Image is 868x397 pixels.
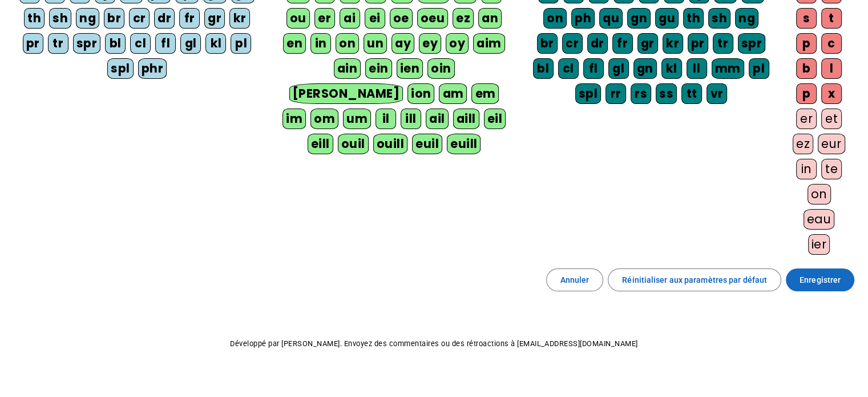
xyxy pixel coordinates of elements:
div: ng [76,8,99,29]
div: eill [308,134,333,154]
div: om [310,109,338,129]
span: Réinitialiser aux paramètres par défaut [622,273,767,287]
button: Enregistrer [786,268,854,291]
div: pr [688,33,708,54]
div: ez [793,134,813,154]
div: in [310,33,331,54]
div: c [821,33,842,54]
div: qu [599,8,623,29]
div: en [283,33,306,54]
div: an [478,8,502,29]
div: gl [180,33,201,54]
div: phr [138,58,167,79]
div: te [821,159,842,179]
div: in [796,159,817,179]
div: br [537,33,558,54]
div: aill [453,109,479,129]
div: ss [656,83,677,104]
div: rs [631,83,651,104]
div: vr [706,83,727,104]
div: ein [365,58,392,79]
div: gr [637,33,658,54]
div: eau [804,209,835,230]
div: on [336,33,359,54]
div: oeu [417,8,449,29]
div: s [796,8,817,29]
div: mm [712,58,744,79]
div: [PERSON_NAME] [289,83,403,104]
div: spr [73,33,101,54]
div: ph [571,8,595,29]
div: cr [562,33,583,54]
div: am [439,83,467,104]
button: Réinitialiser aux paramètres par défaut [608,268,781,291]
div: kr [663,33,683,54]
div: gr [204,8,225,29]
div: fr [612,33,633,54]
div: eur [818,134,845,154]
div: ey [419,33,441,54]
div: sh [708,8,730,29]
div: euill [447,134,481,154]
div: gn [633,58,657,79]
div: on [808,184,831,204]
div: th [24,8,45,29]
div: dr [154,8,175,29]
div: b [796,58,817,79]
div: ier [808,234,830,255]
div: rr [605,83,626,104]
div: t [821,8,842,29]
div: br [104,8,124,29]
div: cl [130,33,151,54]
div: im [282,109,306,129]
button: Annuler [546,268,604,291]
div: cr [129,8,150,29]
div: gu [655,8,679,29]
div: ion [407,83,435,104]
div: ai [340,8,360,29]
div: um [343,109,371,129]
div: ail [426,109,449,129]
div: kl [205,33,226,54]
div: ill [401,109,421,129]
div: un [364,33,387,54]
div: dr [587,33,608,54]
div: ou [286,8,310,29]
div: kr [229,8,250,29]
div: tr [48,33,68,54]
div: em [471,83,499,104]
div: kl [661,58,682,79]
div: euil [412,134,442,154]
div: sh [49,8,71,29]
div: eil [484,109,506,129]
div: x [821,83,842,104]
div: ay [391,33,414,54]
div: fl [155,33,176,54]
div: on [543,8,567,29]
div: bl [105,33,126,54]
div: bl [533,58,554,79]
div: l [821,58,842,79]
div: ouil [338,134,369,154]
span: Enregistrer [800,273,841,287]
div: spl [107,58,134,79]
div: ng [735,8,758,29]
div: gl [608,58,629,79]
div: th [683,8,704,29]
div: oin [427,58,455,79]
div: gn [627,8,651,29]
div: il [376,109,396,129]
div: fr [179,8,200,29]
div: er [796,109,817,129]
div: fl [583,58,604,79]
div: pl [749,58,769,79]
div: p [796,33,817,54]
span: Annuler [560,273,590,287]
div: ouill [373,134,407,154]
div: ez [453,8,474,29]
div: oy [446,33,469,54]
div: ll [687,58,707,79]
div: ain [334,58,361,79]
div: spl [575,83,601,104]
div: p [796,83,817,104]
